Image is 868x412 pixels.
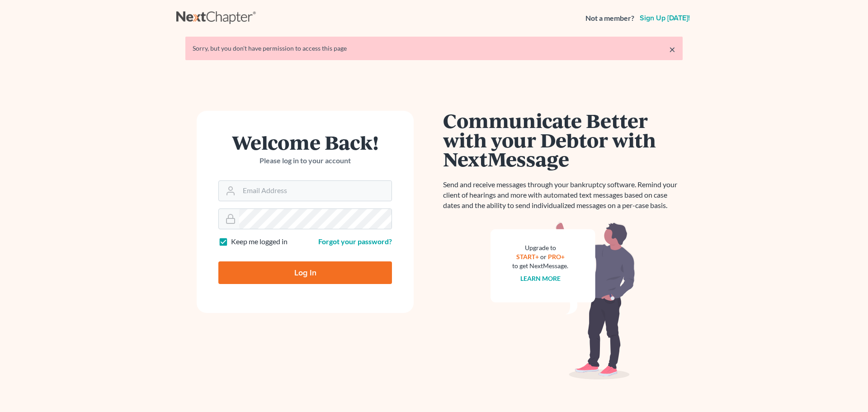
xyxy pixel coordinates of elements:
span: or [540,253,547,260]
a: START+ [516,253,539,260]
div: Upgrade to [512,243,568,252]
a: Learn more [520,275,561,282]
a: PRO+ [548,253,565,260]
input: Email Address [239,181,392,201]
div: to get NextMessage. [512,261,568,270]
h1: Welcome Back! [218,133,392,152]
strong: Not a member? [585,13,634,24]
p: Send and receive messages through your bankruptcy software. Remind your client of hearings and mo... [443,180,683,211]
label: Keep me logged in [231,237,288,247]
input: Log In [218,261,392,284]
img: nextmessage_bg-59042aed3d76b12b5cd301f8e5b87938c9018125f34e5fa2b7a6b67550977c72.svg [491,222,635,380]
a: × [669,44,675,55]
div: Sorry, but you don't have permission to access this page [193,44,675,53]
a: Sign up [DATE]! [638,14,692,22]
a: Forgot your password? [318,237,392,246]
h1: Communicate Better with your Debtor with NextMessage [443,111,683,169]
p: Please log in to your account [218,156,392,166]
